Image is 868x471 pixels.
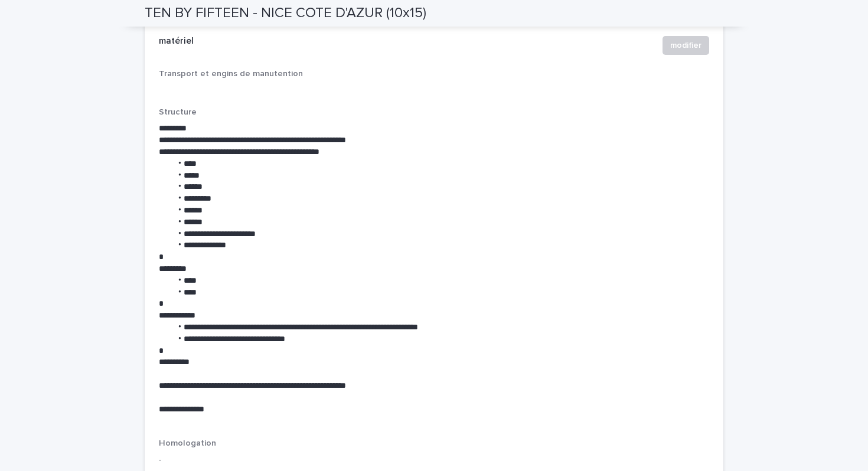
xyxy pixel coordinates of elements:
[145,5,426,22] h2: TEN BY FIFTEEN - NICE COTE D'AZUR (10x15)
[159,36,194,47] h2: matériel
[159,439,216,447] span: Homologation
[663,36,709,55] button: modifier
[159,70,303,78] span: Transport et engins de manutention
[159,454,709,466] p: -
[159,108,197,116] span: Structure
[670,40,701,51] span: modifier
